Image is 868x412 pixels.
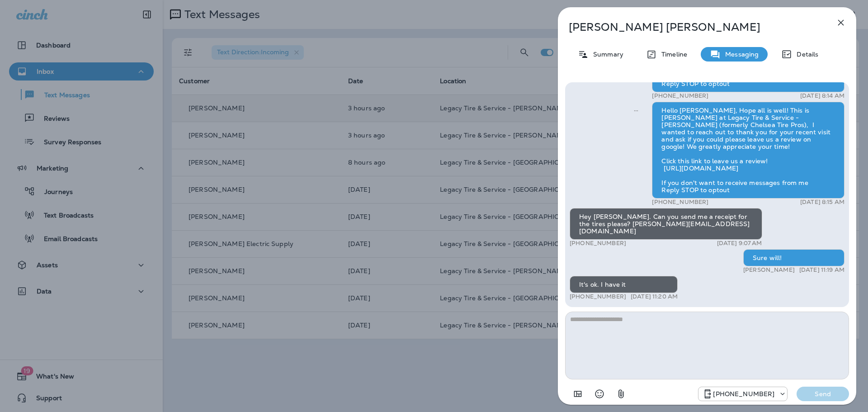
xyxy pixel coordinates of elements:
p: [PERSON_NAME] [743,266,795,274]
p: [DATE] 11:19 AM [799,266,844,274]
div: It's ok. I have it [570,276,678,293]
p: [DATE] 9:07 AM [717,240,762,247]
span: Sent [634,106,638,114]
p: [PHONE_NUMBER] [652,199,708,206]
p: [PHONE_NUMBER] [652,92,708,99]
button: Add in a premade template [569,385,587,403]
p: [DATE] 8:14 AM [800,92,844,99]
p: Details [792,51,818,58]
button: Select an emoji [590,385,609,403]
div: +1 (205) 606-2088 [698,388,787,399]
p: [DATE] 8:15 AM [800,199,844,206]
p: Messaging [721,51,759,58]
p: Summary [589,51,623,58]
p: [PHONE_NUMBER] [570,240,626,247]
p: [PERSON_NAME] [PERSON_NAME] [569,21,816,33]
p: [DATE] 11:20 AM [631,293,678,300]
div: Hey [PERSON_NAME]. Can you send me a receipt for the tires please? [PERSON_NAME][EMAIL_ADDRESS][D... [570,208,762,240]
p: Timeline [657,51,687,58]
p: [PHONE_NUMBER] [713,390,774,398]
p: [PHONE_NUMBER] [570,293,626,300]
div: Sure will! [743,249,844,266]
div: Hello [PERSON_NAME], Hope all is well! This is [PERSON_NAME] at Legacy Tire & Service - [PERSON_N... [652,102,844,199]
